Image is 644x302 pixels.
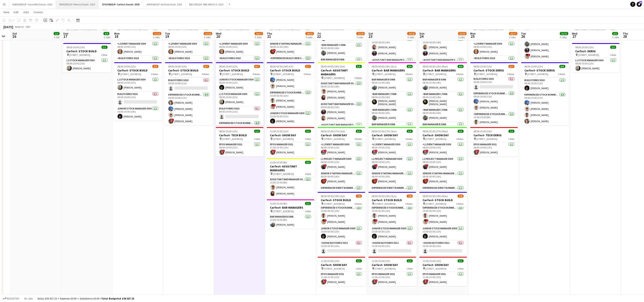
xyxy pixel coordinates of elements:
[305,202,311,205] span: 1/1
[423,130,448,133] span: 08:00-01:00 (17h) (Mon)
[114,62,162,121] app-job-card: 08:00-20:00 (12h)2/3Carfest- STOCK BUILD [STREET_ADDRESS]3 RolesL1 Stock Manager 50391/108:00-20:...
[521,62,569,125] app-job-card: 08:00-20:00 (12h)6/6Carfest- STOCK DERIG [STREET_ADDRESS]3 RolesL1 Stock Manager 50391/108:00-20:...
[456,137,464,141] span: 5 Roles
[419,263,467,267] h3: Carfest- SHOW DAY
[114,32,120,35] span: Mon
[114,41,162,56] app-card-role: L2 Event Manager 50391/108:00-20:00 (12h)[PERSON_NAME]
[273,172,294,176] span: [STREET_ADDRESS]
[355,202,362,205] span: 6 Roles
[375,137,396,141] span: [STREET_ADDRESS]
[372,65,397,68] span: 08:00-00:00 (16h) (Sun)
[369,37,416,58] app-card-role: Assistant Bar Manager 50062/210:00-00:00 (14h)[PERSON_NAME][PERSON_NAME]
[318,171,365,186] app-card-role: Senior Staffing Manager 50391/108:00-00:00 (16h)![PERSON_NAME]
[202,73,209,76] span: 4 Roles
[168,65,187,68] span: 08:00-20:00 (12h)
[270,161,287,164] span: 15:00-23:00 (8h)
[318,122,365,137] app-card-role: Assistant Bar Manager 50061/1
[216,142,264,157] app-card-role: EPOS Manager 50211/108:00-20:00 (12h)![PERSON_NAME]
[575,46,594,49] span: 08:00-20:00 (12h)
[426,73,447,76] span: [STREET_ADDRESS]
[267,214,314,229] app-card-role: Bar Manager B 50061/115:00-23:00 (8h)[PERSON_NAME]
[216,121,264,154] app-card-role: Experienced Stock Runner 50124/409:00-20:00 (11h)
[118,65,136,68] span: 08:00-20:00 (12h)
[407,259,413,263] span: 1/1
[216,41,264,56] app-card-role: L2 Event Manager 50391/108:00-20:00 (12h)[PERSON_NAME]
[305,65,311,68] span: 6/7
[470,62,518,125] app-job-card: 08:00-20:00 (12h)6/7Carfest- STOCK DERIG [STREET_ADDRESS]5 RolesL1 Stock Manager 50391/108:00-20:...
[369,58,416,72] app-card-role: Assistant Bar Manager 50061/1
[406,202,413,205] span: 6 Roles
[419,68,467,72] h3: Carfest- BAR MANAGERS
[559,65,565,68] span: 6/6
[419,198,467,202] h3: Carfest- STOCK BUILD
[267,111,314,125] app-card-role: Junior Stock Manager 50391/115:00-03:00 (12h)[PERSON_NAME]
[578,53,599,57] span: [STREET_ADDRESS]
[419,127,467,190] div: 08:00-01:00 (17h) (Mon)5/5Carfest- SHOW DAY [STREET_ADDRESS]5 RolesL1 Event Manager 50391/108:00-...
[423,65,448,68] span: 08:00-00:00 (16h) (Mon)
[318,192,365,255] app-job-card: 08:00-03:00 (19h) (Sat)7/8Carfest- STOCK BUILD [STREET_ADDRESS]6 Roles[PERSON_NAME][PERSON_NAME]E...
[419,37,467,58] app-card-role: Assistant Bar Manager 50062/210:00-00:00 (14h)[PERSON_NAME][PERSON_NAME]
[270,130,289,133] span: 11:00-23:00 (12h)
[474,65,492,68] span: 08:00-20:00 (12h)
[407,195,413,198] span: 7/8
[525,65,543,68] span: 08:00-20:00 (12h)
[318,272,365,286] app-card-role: EPOS Manager 50211/111:00-23:00 (12h)![PERSON_NAME]
[318,57,365,72] app-card-role: Bar Manager B 50061/1
[321,130,345,133] span: 08:00-01:00 (17h) (Sat)
[318,142,365,157] app-card-role: L1 Event Manager 50391/108:00-20:00 (12h)![PERSON_NAME]
[456,202,464,205] span: 6 Roles
[165,92,213,125] app-card-role: Experienced Stock Runner 50124/409:00-20:00 (11h)[PERSON_NAME][PERSON_NAME][PERSON_NAME]![PERSON_...
[26,25,31,28] div: BST
[222,150,225,152] span: !
[23,10,29,14] span: Jobs
[372,259,390,263] span: 11:00-23:00 (12h)
[318,205,365,226] app-card-role: Experienced Stock Runner 50122/215:00-03:00 (12h)[PERSON_NAME]![PERSON_NAME]
[318,198,365,202] h3: Carfest- STOCK BUILD
[216,32,221,35] span: Wed
[458,65,464,68] span: 4/4
[267,68,314,72] h3: Carfest- STOCK BUILD
[369,241,416,255] app-card-role: Show Day Forks 50120/115:00-03:00 (12h)
[419,192,467,255] div: 08:00-03:00 (19h) (Mon)7/8Carfest- STOCK BUILD [STREET_ADDRESS]6 Roles[PERSON_NAME][PERSON_NAME]E...
[12,9,20,15] a: Edit
[527,73,548,76] span: [STREET_ADDRESS]
[318,263,365,267] h3: Carfest- SHOW DAY
[120,73,141,76] span: [STREET_ADDRESS]
[419,257,467,286] app-job-card: 11:00-23:00 (12h)1/1Carfest- SHOW DAY [STREET_ADDRESS]1 RoleEPOS Manager 50211/111:00-23:00 (12h)...
[267,133,314,137] h3: Carfest- SHOW DAY
[267,206,314,209] h3: Carfest- BAR MANAGERS
[324,137,345,141] span: [STREET_ADDRESS]
[426,219,429,222] span: !
[419,133,467,137] h3: Carfest- SHOW DAY
[143,0,186,9] button: APEA0825/P- All Points East- 2025
[102,46,108,49] span: 1/1
[470,77,518,91] app-card-role: Build Forks 50100/109:00-20:00 (11h)
[369,157,416,171] app-card-role: L1 Project Manager 50391/108:00-20:00 (12h)![PERSON_NAME]
[318,133,365,137] h3: Carfest- SHOW DAY
[324,219,327,222] span: !
[171,73,192,76] span: [STREET_ADDRESS]
[372,130,397,133] span: 08:00-01:00 (17h) (Sun)
[324,150,327,152] span: !
[419,122,467,136] app-card-role: Bar Manager B 50061/1
[318,62,365,125] app-job-card: 08:00-00:00 (16h) (Sat)5/5Carfest- ASSISTANT MANAGERS [STREET_ADDRESS]3 RolesAssistant Bar Manage...
[165,62,213,125] app-job-card: 08:00-20:00 (12h)6/7Carfest- STOCK BUILD [STREET_ADDRESS]4 RolesL1 Stock Manager 50391/108:00-20:...
[267,62,314,125] app-job-card: 08:00-03:00 (19h) (Fri)6/7Carfest- STOCK BUILD [STREET_ADDRESS]5 Roles Experienced Stock Runner 5...
[318,257,365,286] app-job-card: 11:00-23:00 (12h)1/1Carfest- SHOW DAY [STREET_ADDRESS]1 RoleEPOS Manager 50211/111:00-23:00 (12h)...
[369,198,416,202] h3: Carfest- STOCK BUILD
[572,49,620,53] h3: Carfest- DERIG
[419,171,467,186] app-card-role: Senior Staffing Manager 50391/108:00-00:00 (16h)![PERSON_NAME]
[423,259,441,263] span: 11:00-23:00 (12h)
[172,119,174,121] span: !
[509,65,515,68] span: 6/7
[324,164,327,167] span: !
[375,164,378,167] span: !
[419,62,467,125] div: 08:00-00:00 (16h) (Mon)4/4Carfest- BAR MANAGERS [STREET_ADDRESS]4 RolesBar Manager B 50061/108:00...
[426,150,429,152] span: !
